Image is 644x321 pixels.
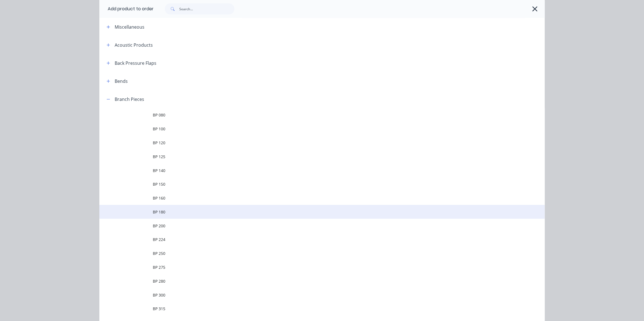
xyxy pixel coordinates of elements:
[153,292,466,298] span: BP 300
[153,168,466,173] span: BP 140
[153,209,466,215] span: BP 180
[153,264,466,270] span: BP 275
[153,154,466,160] span: BP 125
[153,140,466,146] span: BP 120
[153,237,466,242] span: BP 224
[153,250,466,256] span: BP 250
[115,24,144,30] div: Miscellaneous
[153,223,466,229] span: BP 200
[153,126,466,132] span: BP 100
[115,42,153,48] div: Acoustic Products
[115,60,156,66] div: Back Pressure Flaps
[153,112,466,118] span: BP 080
[153,306,466,312] span: BP 315
[153,278,466,284] span: BP 280
[179,3,234,14] input: Search...
[115,96,144,103] div: Branch Pieces
[153,181,466,187] span: BP 150
[115,78,128,84] div: Bends
[153,195,466,201] span: BP 160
